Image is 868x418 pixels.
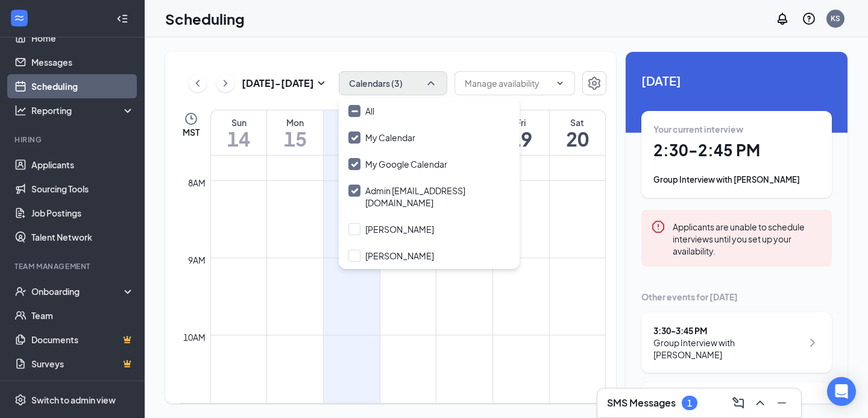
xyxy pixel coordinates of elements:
[184,112,198,126] svg: Clock
[550,110,605,155] a: September 20, 2025
[753,396,767,410] svg: ChevronUp
[165,8,245,29] h1: Scheduling
[31,74,134,98] a: Scheduling
[653,174,820,186] div: Group Interview with [PERSON_NAME]
[219,76,231,90] svg: ChevronRight
[31,225,134,249] a: Talent Network
[805,335,820,350] svg: ChevronRight
[465,77,550,90] input: Manage availability
[651,220,665,234] svg: Error
[493,128,549,149] h1: 19
[183,126,200,138] span: MST
[216,74,234,92] button: ChevronRight
[493,116,549,128] div: Fri
[729,393,748,413] button: ComposeMessage
[750,393,770,413] button: ChevronUp
[267,110,323,155] a: September 15, 2025
[186,253,208,267] div: 9am
[31,394,116,406] div: Switch to admin view
[31,104,135,116] div: Reporting
[314,76,329,90] svg: SmallChevronDown
[14,135,132,145] div: Hiring
[653,325,802,337] div: 3:30 - 3:45 PM
[582,71,606,95] button: Settings
[14,285,27,297] svg: UserCheck
[31,328,134,352] a: DocumentsCrown
[267,116,323,128] div: Mon
[181,331,208,344] div: 10am
[550,128,605,149] h1: 20
[116,13,128,25] svg: Collapse
[775,396,789,410] svg: Minimize
[425,77,437,89] svg: ChevronUp
[211,110,266,155] a: September 14, 2025
[31,50,134,74] a: Messages
[31,285,124,297] div: Onboarding
[31,177,134,201] a: Sourcing Tools
[189,74,207,92] button: ChevronLeft
[192,76,204,90] svg: ChevronLeft
[607,396,676,410] h3: SMS Messages
[772,393,791,413] button: Minimize
[653,337,802,361] div: Group Interview with [PERSON_NAME]
[641,71,832,90] span: [DATE]
[339,71,447,95] button: Calendars (3)ChevronUp
[14,394,27,406] svg: Settings
[550,116,605,128] div: Sat
[324,110,380,155] a: September 16, 2025
[673,220,822,257] div: Applicants are unable to schedule interviews until you set up your availability.
[242,77,314,90] h3: [DATE] - [DATE]
[211,128,266,149] h1: 14
[14,104,27,116] svg: Analysis
[641,291,832,303] div: Other events for [DATE]
[775,11,790,26] svg: Notifications
[687,398,692,408] div: 1
[31,26,134,50] a: Home
[802,11,816,26] svg: QuestionInfo
[31,352,134,376] a: SurveysCrown
[31,201,134,225] a: Job Postings
[211,116,266,128] div: Sun
[31,303,134,328] a: Team
[555,78,565,88] svg: ChevronDown
[493,110,549,155] a: September 19, 2025
[653,123,820,135] div: Your current interview
[827,377,856,406] div: Open Intercom Messenger
[31,153,134,177] a: Applicants
[14,261,132,271] div: Team Management
[587,76,602,90] svg: Settings
[186,176,208,189] div: 8am
[324,128,380,149] h1: 16
[653,140,820,160] h1: 2:30 - 2:45 PM
[831,13,840,24] div: KS
[13,12,25,24] svg: WorkstreamLogo
[267,128,323,149] h1: 15
[731,396,746,410] svg: ComposeMessage
[324,116,380,128] div: Tue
